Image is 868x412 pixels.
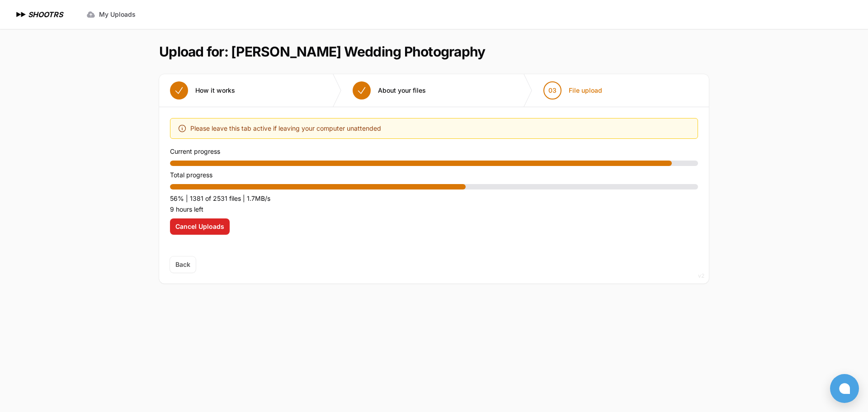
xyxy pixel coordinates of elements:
[170,146,698,157] p: Current progress
[569,86,602,95] span: File upload
[159,43,485,60] h1: Upload for: [PERSON_NAME] Wedding Photography
[378,86,426,95] span: About your files
[170,204,698,215] p: 9 hours left
[14,9,28,20] img: SHOOTRS
[698,270,704,281] div: v2
[548,86,557,95] span: 03
[830,374,859,403] button: Open chat window
[170,193,698,204] p: 56% | 1381 of 2531 files | 1.7MB/s
[28,9,63,20] h1: SHOOTRS
[159,74,246,107] button: How it works
[195,86,235,95] span: How it works
[190,123,381,134] span: Please leave this tab active if leaving your computer unattended
[533,74,613,107] button: 03 File upload
[170,170,698,180] p: Total progress
[342,74,437,107] button: About your files
[14,9,63,20] a: SHOOTRS SHOOTRS
[81,6,141,23] a: My Uploads
[99,10,136,19] span: My Uploads
[170,218,230,235] button: Cancel Uploads
[175,222,224,231] span: Cancel Uploads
